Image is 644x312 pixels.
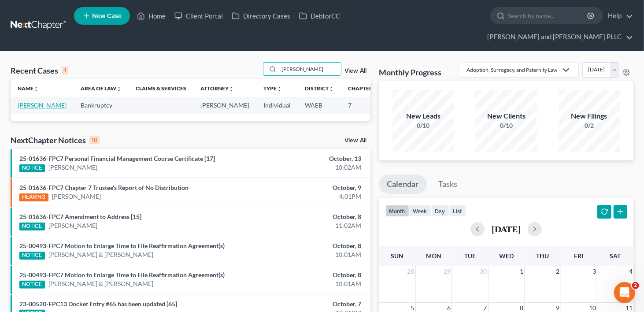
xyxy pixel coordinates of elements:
span: 4 [628,266,633,277]
span: Mon [426,252,441,260]
a: [PERSON_NAME] [18,101,67,109]
span: Fri [574,252,584,260]
span: 3 [592,266,597,277]
span: 2 [555,266,561,277]
span: 2 [632,282,639,289]
h2: [DATE] [492,224,521,234]
td: WAEB [298,97,341,113]
div: October, 8 [253,212,361,221]
div: 4:01PM [253,192,361,201]
div: New Leads [392,111,454,121]
a: Help [603,8,633,24]
button: month [385,205,409,217]
a: Home [133,8,170,24]
span: 1 [519,266,524,277]
span: 28 [407,266,415,277]
a: 23-00520-FPC13 Docket Entry #65 has been updated [65] [19,300,177,308]
td: [PERSON_NAME] [193,97,256,113]
div: October, 13 [253,154,361,163]
button: day [431,205,449,217]
div: NOTICE [19,223,45,230]
div: New Clients [475,111,537,121]
div: October, 7 [253,300,361,308]
div: 11:02AM [253,221,361,230]
td: Bankruptcy [74,97,129,113]
span: Thu [536,252,549,260]
span: Wed [499,252,514,260]
a: Chapterunfold_more [348,85,378,92]
input: Search by name... [508,7,588,24]
i: unfold_more [277,86,282,92]
div: NOTICE [19,252,45,260]
div: NOTICE [19,164,45,172]
div: 1 [62,67,68,74]
div: 10:01AM [253,279,361,288]
i: unfold_more [329,86,334,92]
a: Attorneyunfold_more [200,85,234,92]
a: Client Portal [170,8,227,24]
div: Recent Cases [11,65,68,76]
div: 0/10 [475,121,537,130]
a: [PERSON_NAME] [52,192,101,201]
button: week [409,205,431,217]
div: 10 [89,136,100,144]
div: 0/2 [559,121,620,130]
div: October, 9 [253,183,361,192]
td: Individual [256,97,298,113]
a: 25-01636-FPC7 Amendment to Address [15] [19,213,141,220]
a: View All [345,137,367,144]
div: New Filings [559,111,620,121]
a: Nameunfold_more [18,85,39,92]
span: Tue [464,252,476,260]
div: 10:01AM [253,250,361,259]
div: Adoption, Surrogacy, and Paternity Law [466,66,557,74]
button: list [449,205,466,217]
a: Typeunfold_more [263,85,282,92]
span: New Case [92,13,122,19]
i: unfold_more [116,86,122,92]
a: [PERSON_NAME] [48,163,97,172]
span: 30 [479,266,488,277]
a: DebtorCC [295,8,344,24]
div: NextChapter Notices [11,135,100,145]
span: Sat [610,252,621,260]
a: [PERSON_NAME] & [PERSON_NAME] [48,250,153,259]
h3: Monthly Progress [379,67,442,78]
div: 0/10 [392,121,454,130]
iframe: Intercom live chat [614,282,635,303]
a: [PERSON_NAME] & [PERSON_NAME] [48,279,153,288]
a: 25-00493-FPC7 Motion to Enlarge Time to File Reaffirmation Agreement(s) [19,271,225,279]
i: unfold_more [229,86,234,92]
div: October, 8 [253,241,361,250]
a: 25-00493-FPC7 Motion to Enlarge Time to File Reaffirmation Agreement(s) [19,242,225,249]
div: October, 8 [253,271,361,279]
a: Districtunfold_more [305,85,334,92]
a: [PERSON_NAME] and [PERSON_NAME] PLLC [483,29,633,45]
a: Tasks [431,175,466,194]
div: 10:02AM [253,163,361,172]
a: Calendar [379,175,427,194]
div: NOTICE [19,281,45,289]
a: Area of Lawunfold_more [81,85,122,92]
th: Claims & Services [129,79,193,97]
td: 7 [341,97,385,113]
input: Search by name... [279,63,341,75]
a: Directory Cases [227,8,295,24]
span: 29 [443,266,452,277]
i: unfold_more [33,86,39,92]
div: HEARING [19,193,48,201]
span: Sun [391,252,403,260]
a: 25-01636-FPC7 Chapter 7 Trustee's Report of No Distribution [19,184,189,191]
a: View All [345,68,367,74]
a: [PERSON_NAME] [48,221,97,230]
a: 25-01636-FPC7 Personal Financial Management Course Certificate [17] [19,155,215,162]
